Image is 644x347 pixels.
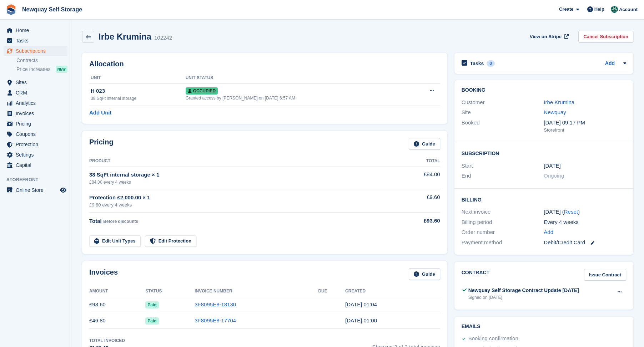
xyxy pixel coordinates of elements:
[89,218,102,224] span: Total
[16,129,59,139] span: Coupons
[393,189,440,213] td: £9.60
[4,160,67,170] a: menu
[103,219,138,224] span: Before discounts
[89,138,114,150] h2: Pricing
[16,36,59,46] span: Tasks
[619,6,638,13] span: Account
[462,228,544,236] div: Order number
[462,324,626,330] h2: Emails
[462,196,626,203] h2: Billing
[4,77,67,87] a: menu
[145,235,196,247] a: Edit Protection
[468,287,579,294] div: Newquay Self Storage Contract Update [DATE]
[544,109,566,115] a: Newquay
[559,6,573,13] span: Create
[527,31,570,42] a: View on Stripe
[195,301,236,307] a: 3F8095E8-18130
[4,36,67,46] a: menu
[4,88,67,98] a: menu
[4,150,67,160] a: menu
[4,119,67,129] a: menu
[89,155,393,167] th: Product
[462,98,544,107] div: Customer
[89,179,393,185] div: £84.00 every 4 weeks
[19,4,85,15] a: Newquay Self Storage
[91,95,186,102] div: 38 SqFt internal storage
[544,218,626,226] div: Every 4 weeks
[594,6,604,13] span: Help
[462,239,544,247] div: Payment method
[16,150,59,160] span: Settings
[4,185,67,195] a: menu
[462,269,490,281] h2: Contract
[195,286,318,297] th: Invoice Number
[16,57,67,64] a: Contracts
[462,87,626,93] h2: Booking
[16,46,59,56] span: Subscriptions
[4,139,67,149] a: menu
[393,155,440,167] th: Total
[468,335,518,343] div: Booking confirmation
[16,160,59,170] span: Capital
[186,95,409,101] div: Granted access by [PERSON_NAME] on [DATE] 6:57 AM
[409,138,440,150] a: Guide
[145,317,159,325] span: Paid
[89,313,145,329] td: £46.80
[89,297,145,313] td: £93.60
[605,60,615,68] a: Add
[89,171,393,179] div: 38 SqFt internal storage × 1
[16,65,67,73] a: Price increases NEW
[462,218,544,226] div: Billing period
[544,173,564,179] span: Ongoing
[584,269,626,281] a: Issue Contract
[393,217,440,225] div: £93.60
[145,286,195,297] th: Status
[544,99,574,105] a: Irbe Krumina
[89,268,118,280] h2: Invoices
[6,4,16,15] img: stora-icon-8386f47178a22dfd0bd8f6a31ec36ba5ce8667c1dd55bd0f319d3a0aa187defe.svg
[56,66,67,73] div: NEW
[89,109,111,117] a: Add Unit
[186,72,409,84] th: Unit Status
[345,301,377,307] time: 2025-09-16 00:04:08 UTC
[345,317,377,323] time: 2025-08-19 00:00:35 UTC
[99,32,151,41] h2: Irbe Krumina
[470,60,484,67] h2: Tasks
[4,129,67,139] a: menu
[544,119,626,127] div: [DATE] 09:17 PM
[578,31,633,42] a: Cancel Subscription
[89,235,141,247] a: Edit Unit Types
[409,268,440,280] a: Guide
[4,98,67,108] a: menu
[4,108,67,118] a: menu
[195,317,236,323] a: 3F8095E8-17704
[89,194,393,202] div: Protection £2,000.00 × 1
[186,87,218,95] span: Occupied
[16,139,59,149] span: Protection
[154,34,172,42] div: 102242
[6,176,71,183] span: Storefront
[468,294,579,301] div: Signed on [DATE]
[4,46,67,56] a: menu
[564,209,578,215] a: Reset
[462,208,544,216] div: Next invoice
[544,162,560,170] time: 2025-08-19 00:00:00 UTC
[544,228,553,236] a: Add
[89,201,393,209] div: £9.60 every 4 weeks
[59,186,67,194] a: Preview store
[544,239,626,247] div: Debit/Credit Card
[4,25,67,35] a: menu
[462,172,544,180] div: End
[544,127,626,134] div: Storefront
[16,77,59,87] span: Sites
[16,88,59,98] span: CRM
[393,167,440,189] td: £84.00
[530,33,562,40] span: View on Stripe
[462,108,544,117] div: Site
[462,119,544,134] div: Booked
[16,108,59,118] span: Invoices
[89,60,440,68] h2: Allocation
[462,149,626,157] h2: Subscription
[16,185,59,195] span: Online Store
[145,301,159,308] span: Paid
